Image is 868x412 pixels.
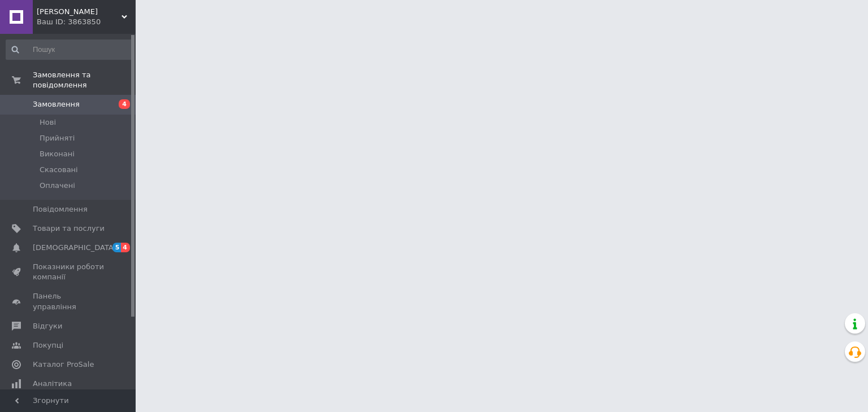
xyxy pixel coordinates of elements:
span: Альфа Пет [37,7,121,17]
span: Аналітика [33,379,72,389]
span: Замовлення [33,99,80,109]
span: 5 [112,243,121,252]
span: Показники роботи компанії [33,262,105,282]
span: [DEMOGRAPHIC_DATA] [33,243,116,253]
span: Відгуки [33,321,62,331]
span: Прийняті [40,133,75,143]
span: Каталог ProSale [33,360,94,370]
span: Покупці [33,340,63,350]
input: Пошук [6,40,133,60]
span: 4 [121,243,130,252]
span: Скасовані [40,165,78,175]
div: Ваш ID: 3863850 [37,17,136,27]
span: Замовлення та повідомлення [33,70,136,90]
span: Виконані [40,149,75,159]
span: Товари та послуги [33,223,105,234]
span: Оплачені [40,181,75,191]
span: Панель управління [33,291,105,312]
span: Нові [40,117,56,128]
span: Повідомлення [33,204,88,214]
span: 4 [119,99,130,109]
